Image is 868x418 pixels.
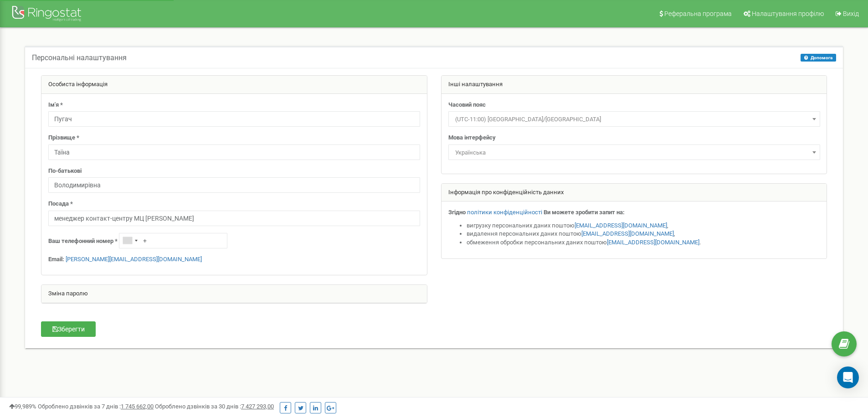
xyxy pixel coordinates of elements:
span: Реферальна програма [664,10,732,17]
span: Оброблено дзвінків за 7 днів : [38,403,154,410]
label: Посада * [48,200,73,208]
div: Інформація про конфіденційність данних [442,184,827,202]
u: 7 427 293,00 [241,403,274,410]
span: Налаштування профілю [752,10,824,17]
a: [EMAIL_ADDRESS][DOMAIN_NAME] [581,230,674,237]
a: [EMAIL_ADDRESS][DOMAIN_NAME] [575,222,667,229]
div: Telephone country code [119,233,140,248]
a: [EMAIL_ADDRESS][DOMAIN_NAME] [607,239,699,246]
input: +1-800-555-55-55 [119,233,227,248]
label: Ваш телефонний номер * [48,237,118,246]
button: Зберегти [41,321,96,337]
span: (UTC-11:00) Pacific/Midway [448,111,820,127]
label: Мова інтерфейсу [448,134,496,142]
label: Ім'я * [48,101,63,109]
span: 99,989% [9,403,36,410]
a: [PERSON_NAME][EMAIL_ADDRESS][DOMAIN_NAME] [66,256,202,263]
span: Українська [448,144,820,160]
div: Зміна паролю [41,285,427,303]
li: видалення персональних даних поштою , [467,230,820,238]
input: Ім'я [48,111,420,127]
strong: Згідно [448,209,466,216]
div: Open Intercom Messenger [837,366,859,388]
input: Посада [48,211,420,226]
strong: Ви можете зробити запит на: [544,209,625,216]
span: (UTC-11:00) Pacific/Midway [452,113,817,126]
label: По-батькові [48,167,82,175]
li: вигрузку персональних даних поштою , [467,222,820,230]
div: Особиста інформація [41,76,427,94]
li: обмеження обробки персональних даних поштою . [467,238,820,247]
a: політики конфіденційності [467,209,542,216]
button: Допомога [801,54,836,62]
input: По-батькові [48,177,420,193]
u: 1 745 662,00 [121,403,154,410]
label: Прізвище * [48,134,79,142]
h5: Персональні налаштування [32,54,127,62]
label: Часовий пояс [448,101,486,109]
strong: Email: [48,256,64,263]
div: Інші налаштування [442,76,827,94]
span: Українська [452,146,817,159]
input: Прізвище [48,144,420,160]
span: Оброблено дзвінків за 30 днів : [155,403,274,410]
span: Вихід [843,10,859,17]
